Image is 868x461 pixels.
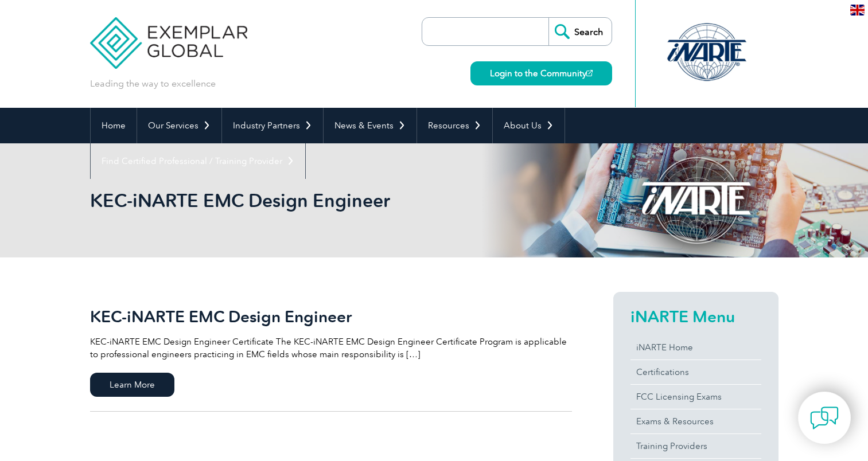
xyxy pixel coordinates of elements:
[493,108,565,143] a: About Us
[90,189,531,212] h1: KEC-iNARTE EMC Design Engineer
[630,385,761,409] a: FCC Licensing Exams
[222,108,323,143] a: Industry Partners
[91,143,305,179] a: Find Certified Professional / Training Provider
[324,108,417,143] a: News & Events
[90,373,174,397] span: Learn More
[417,108,492,143] a: Resources
[137,108,221,143] a: Our Services
[850,5,865,15] img: en
[90,292,572,412] a: KEC-iNARTE EMC Design Engineer KEC-iNARTE EMC Design Engineer Certificate The KEC-iNARTE EMC Desi...
[630,434,761,458] a: Training Providers
[90,307,572,326] h2: KEC-iNARTE EMC Design Engineer
[630,307,761,326] h2: iNARTE Menu
[90,335,572,361] p: KEC-iNARTE EMC Design Engineer Certificate The KEC-iNARTE EMC Design Engineer Certificate Program...
[586,70,593,76] img: open_square.png
[548,18,612,45] input: Search
[470,61,612,85] a: Login to the Community
[630,409,761,433] a: Exams & Resources
[91,108,137,143] a: Home
[630,335,761,360] a: iNARTE Home
[90,77,216,90] p: Leading the way to excellence
[810,404,839,432] img: contact-chat.png
[630,360,761,384] a: Certifications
